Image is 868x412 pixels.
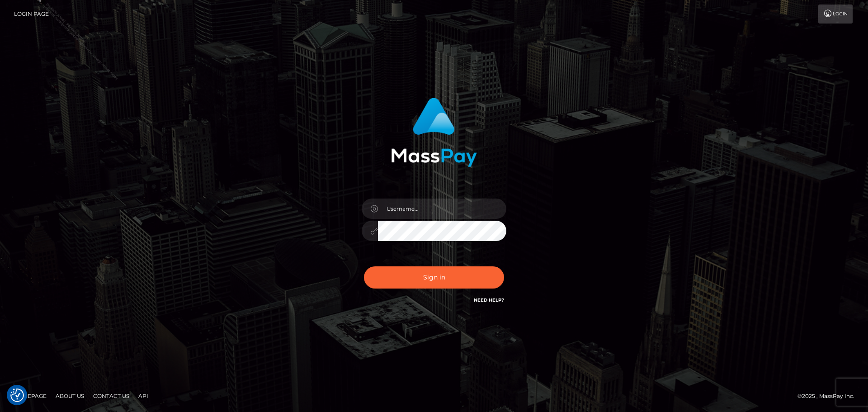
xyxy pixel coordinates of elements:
[818,5,853,24] a: Login
[90,389,133,403] a: Contact Us
[10,388,24,402] button: Consent Preferences
[474,297,504,303] a: Need Help?
[135,389,152,403] a: API
[391,98,477,167] img: MassPay Login
[364,266,504,289] button: Sign in
[10,389,50,403] a: Homepage
[52,389,88,403] a: About Us
[10,388,24,402] img: Revisit consent button
[797,391,861,401] div: © 2025 , MassPay Inc.
[378,199,506,219] input: Username...
[14,5,49,24] a: Login Page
